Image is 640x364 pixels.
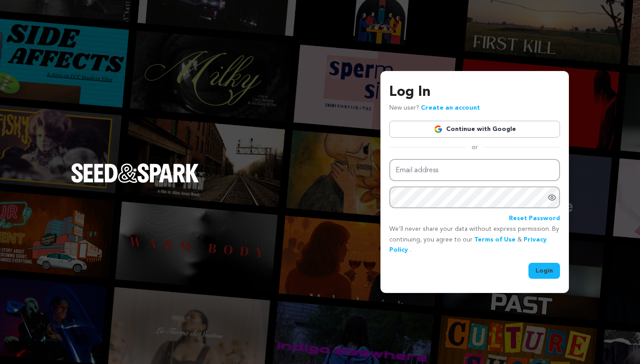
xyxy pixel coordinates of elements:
img: Seed&Spark Logo [71,163,199,183]
a: Seed&Spark Homepage [71,163,199,201]
button: Login [528,263,560,279]
a: Reset Password [509,214,560,224]
a: Create an account [421,105,480,111]
img: Google logo [434,125,443,134]
a: Terms of Use [474,237,516,243]
a: Show password as plain text. Warning: this will display your password on the screen. [548,193,556,202]
input: Email address [389,159,560,182]
a: Continue with Google [389,121,560,138]
span: or [466,143,483,152]
p: We’ll never share your data without express permission. By continuing, you agree to our & . [389,224,560,256]
p: New user? [389,103,480,114]
h3: Log In [389,82,560,103]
